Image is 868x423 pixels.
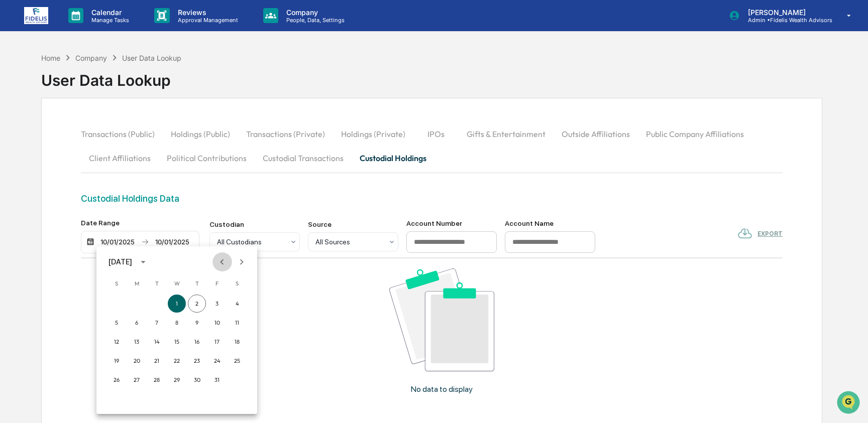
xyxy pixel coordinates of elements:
span: Friday [208,273,226,294]
span: Pylon [100,170,122,178]
button: 2 [188,295,206,313]
button: 29 [168,371,186,389]
button: 1 [168,295,186,313]
button: Next month [232,252,251,271]
span: Preclearance [20,126,65,136]
button: 13 [128,333,146,351]
button: 16 [188,333,206,351]
button: 25 [228,352,246,370]
span: Monday [128,273,146,294]
button: 4 [228,295,246,313]
button: 6 [128,314,146,332]
button: 7 [148,314,166,332]
button: 17 [208,333,226,351]
button: 9 [188,314,206,332]
span: Tuesday [148,273,166,294]
button: 20 [128,352,146,370]
span: Sunday [107,273,126,294]
button: 22 [168,352,186,370]
div: 🔎 [10,147,18,155]
button: 14 [148,333,166,351]
div: 🖐️ [10,127,18,135]
div: Start new chat [34,77,165,87]
button: 19 [107,352,126,370]
span: Saturday [228,273,246,294]
div: [DATE] [108,256,132,267]
span: Data Lookup [20,146,63,156]
p: How can we help? [10,21,183,37]
button: 21 [148,352,166,370]
iframe: Open customer support [836,390,863,417]
button: 26 [107,371,126,389]
a: 🔎Data Lookup [6,142,67,160]
button: 8 [168,314,186,332]
button: 10 [208,314,226,332]
button: Start new chat [171,80,183,92]
button: calendar view is open, switch to year view [135,254,151,270]
div: We're available if you need us! [34,87,127,95]
button: 12 [107,333,126,351]
button: Previous month [212,252,232,271]
button: 15 [168,333,186,351]
span: Thursday [188,273,206,294]
button: 31 [208,371,226,389]
a: 🖐️Preclearance [6,122,69,140]
button: 23 [188,352,206,370]
span: Attestations [83,126,125,136]
button: 24 [208,352,226,370]
button: 5 [107,314,126,332]
button: 28 [148,371,166,389]
button: 18 [228,333,246,351]
span: Wednesday [168,273,186,294]
div: 🗄️ [73,127,81,135]
button: 27 [128,371,146,389]
a: Powered byPylon [71,170,122,178]
button: 11 [228,314,246,332]
img: 1746055101610-c473b297-6a78-478c-a979-82029cc54cd1 [10,77,28,95]
a: 🗄️Attestations [69,122,129,140]
button: 3 [208,295,226,313]
button: 30 [188,371,206,389]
